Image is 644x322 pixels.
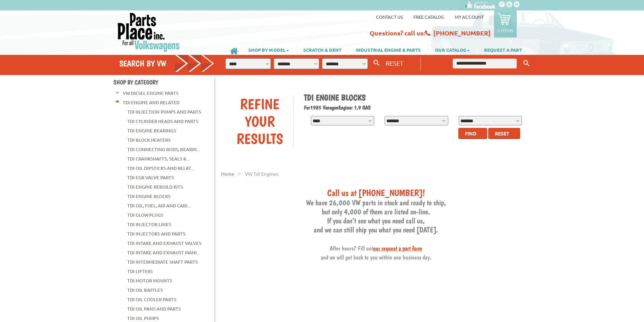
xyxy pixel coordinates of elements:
[521,58,532,69] button: Keyword Search
[113,79,214,86] h4: Shop By Category
[127,126,176,135] a: TDI Engine Bearings
[119,58,215,68] h4: Search by VW
[477,44,529,56] a: REQUEST A PART
[371,58,383,68] button: Search By VW...
[455,14,484,20] a: My Account
[127,210,163,220] a: TDI Glow Plugs
[127,220,171,229] a: TDI Injector Lines
[495,130,509,137] span: Reset
[127,145,200,154] a: TDI Connecting Rods, Bearin...
[413,14,444,20] a: Free Catalog
[338,104,371,111] span: Engine: 1.9 GAS
[327,187,425,198] span: Call us at [PHONE_NUMBER]!
[127,276,172,285] a: TDI Motor Mounts
[226,95,293,147] div: Refine Your Results
[127,295,176,304] a: TDI Oil Cooler Parts
[127,173,174,182] a: TDI EGR Valve Parts
[373,245,422,252] a: our request a part form
[127,117,198,126] a: TDI Cylinder Heads and Parts
[127,304,181,313] a: TDI Oil Pans and Parts
[304,104,526,111] h2: 1985 Vanagon
[498,27,513,33] p: 0 items
[383,58,406,68] button: RESET
[386,59,403,67] span: RESET
[117,12,180,52] img: Parts Place Inc!
[465,130,476,137] span: Find
[127,286,163,295] a: TDI Oil Baffles
[127,164,194,173] a: TDI Oil Dipsticks and Relat...
[127,182,183,191] a: TDI Engine Rebuild Kits
[376,14,403,20] a: Contact us
[488,128,520,139] button: Reset
[241,44,296,56] a: SHOP BY MODEL
[296,44,348,56] a: SCRATCH & DENT
[127,107,201,116] a: TDI Injection Pumps and Parts
[304,104,310,111] span: For
[428,44,477,56] a: OUR CATALOG
[127,229,185,238] a: TDI Injectors and Parts
[123,98,179,107] a: TDI Engine and Related
[221,171,234,177] a: Home
[245,171,279,177] span: VW tdi engines
[304,92,526,102] h1: TDI Engine Blocks
[123,89,178,98] a: VW Diesel Engine Parts
[127,267,153,276] a: TDI Lifters
[458,128,487,139] button: Find
[349,44,428,56] a: INDUSTRIAL ENGINE & PARTS
[321,245,432,261] span: After hours? Fill out and we will get back to you within one business day.
[127,257,198,266] a: TDI Intermediate Shaft Parts
[127,239,201,248] a: TDI Intake and Exhaust Valves
[494,10,517,38] a: 0 items
[221,187,531,261] h3: We have 26,000 VW parts in stock and ready to ship, but only 4,000 of them are listed on-line. If...
[127,201,191,210] a: TDI Oil, Fuel, Air and Cabi...
[127,135,170,145] a: TDI Block Heaters
[127,248,200,257] a: TDI Intake and Exhaust Mani...
[127,192,170,201] a: TDI Engine Blocks
[127,154,190,163] a: TDI Crankshafts, Seals &...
